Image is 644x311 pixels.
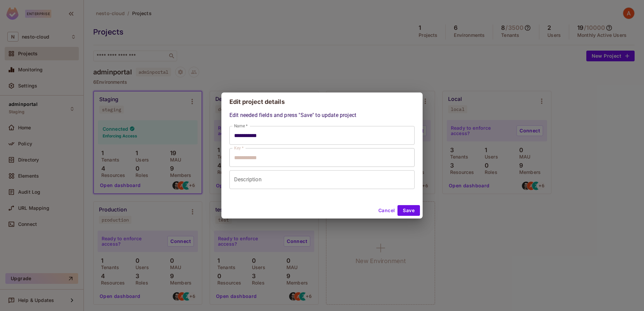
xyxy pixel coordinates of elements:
div: Edit needed fields and press "Save" to update project [229,111,415,189]
button: Save [397,205,420,216]
label: Name * [234,123,248,129]
h2: Edit project details [221,92,423,111]
label: Key * [234,145,244,151]
button: Cancel [376,205,397,216]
